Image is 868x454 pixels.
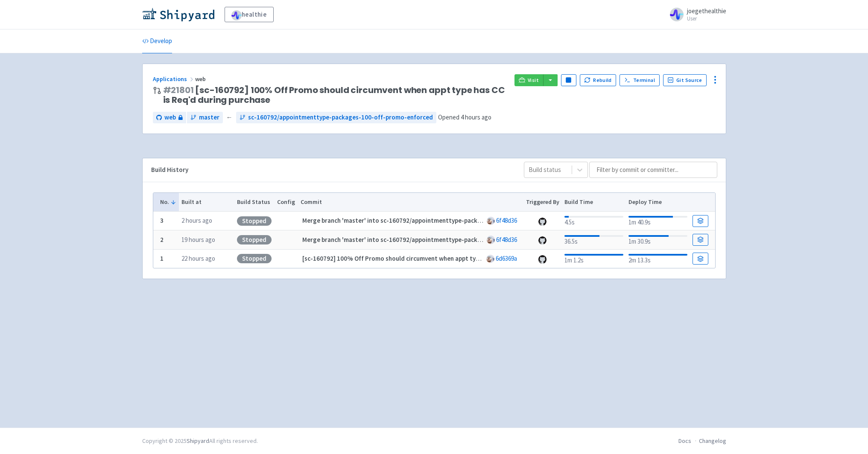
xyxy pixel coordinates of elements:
time: 19 hours ago [181,236,215,244]
a: sc-160792/appointmenttype-packages-100-off-promo-enforced [236,112,436,123]
div: 4.5s [564,214,623,227]
div: 2m 13.3s [628,252,687,265]
img: Shipyard logo [142,8,214,21]
th: Built at [179,193,234,212]
a: master [187,112,223,123]
th: Commit [298,193,523,212]
span: master [199,113,219,122]
time: 22 hours ago [181,254,215,262]
a: Terminal [620,74,659,86]
div: 1m 40.9s [628,214,687,227]
a: 6f48d36 [496,216,517,224]
a: Changelog [699,437,726,445]
span: Visit [528,77,539,84]
time: 2 hours ago [181,216,212,224]
span: joegethealthie [687,7,726,15]
a: Develop [142,29,172,53]
div: Stopped [237,254,272,263]
button: No. [160,198,176,207]
a: Applications [153,75,195,83]
b: 2 [160,236,164,244]
th: Build Status [234,193,275,212]
button: Pause [561,74,576,86]
strong: [sc-160792] 100% Off Promo should circumvent when appt type has CC is Req'd during purchase [302,254,573,262]
div: Build History [151,165,510,175]
button: Rebuild [580,74,617,86]
th: Build Time [562,193,626,212]
span: web [164,113,176,122]
a: Build Details [693,253,708,265]
a: Build Details [693,215,708,227]
strong: Merge branch 'master' into sc-160792/appointmenttype-packages-100-off-promo-enforced [302,236,565,244]
span: ← [226,113,233,122]
a: 6f48d36 [496,236,517,244]
a: #21801 [163,84,194,96]
strong: Merge branch 'master' into sc-160792/appointmenttype-packages-100-off-promo-enforced [302,216,565,224]
th: Deploy Time [626,193,690,212]
small: User [687,16,726,21]
b: 3 [160,216,164,224]
input: Filter by commit or committer... [589,162,717,178]
a: Docs [678,437,691,445]
a: Visit [514,74,544,86]
div: 36.5s [564,233,623,247]
div: Stopped [237,235,272,244]
th: Triggered By [523,193,562,212]
span: sc-160792/appointmenttype-packages-100-off-promo-enforced [248,113,433,122]
div: Stopped [237,216,272,226]
span: web [195,75,207,83]
div: 1m 30.9s [628,233,687,247]
time: 4 hours ago [461,113,491,121]
a: web [153,112,186,123]
span: [sc-160792] 100% Off Promo should circumvent when appt type has CC is Req'd during purchase [163,85,508,105]
div: Copyright © 2025 All rights reserved. [142,437,258,445]
th: Config [275,193,298,212]
span: Opened [438,113,491,121]
a: Shipyard [187,437,209,445]
b: 1 [160,254,164,262]
a: 6d6369a [496,254,517,262]
a: Git Source [663,74,707,86]
a: joegethealthie User [665,8,726,21]
a: Build Details [693,234,708,246]
a: healthie [225,7,274,22]
div: 1m 1.2s [564,252,623,265]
